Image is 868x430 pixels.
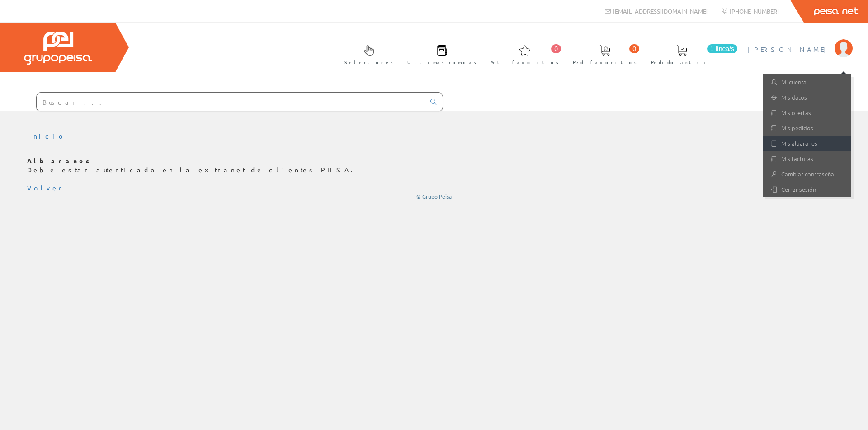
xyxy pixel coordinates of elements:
[651,58,712,67] span: Pedido actual
[642,37,740,70] a: 1 línea/s Pedido actual
[707,44,737,53] span: 1 línea/s
[24,32,92,65] img: Grupo Peisa
[730,7,779,15] span: [PHONE_NUMBER]
[763,74,851,90] a: Mi cuenta
[407,58,476,67] span: Últimas compras
[763,120,851,136] a: Mis pedidos
[629,44,639,53] span: 0
[763,90,851,105] a: Mis datos
[344,58,393,67] span: Selectores
[763,166,851,182] a: Cambiar contraseña
[27,132,66,140] a: Inicio
[613,7,708,15] span: [EMAIL_ADDRESS][DOMAIN_NAME]
[573,58,637,67] span: Ped. favoritos
[551,44,561,53] span: 0
[747,45,830,54] span: [PERSON_NAME]
[763,182,851,197] a: Cerrar sesión
[398,37,481,70] a: Últimas compras
[763,151,851,166] a: Mis facturas
[335,37,398,70] a: Selectores
[27,157,93,165] b: Albaranes
[763,136,851,151] a: Mis albaranes
[747,37,853,46] a: [PERSON_NAME]
[27,184,65,192] a: Volver
[27,193,841,200] div: © Grupo Peisa
[37,93,425,111] input: Buscar ...
[491,58,559,67] span: Art. favoritos
[763,105,851,120] a: Mis ofertas
[27,157,841,175] p: Debe estar autenticado en la extranet de clientes PEISA.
